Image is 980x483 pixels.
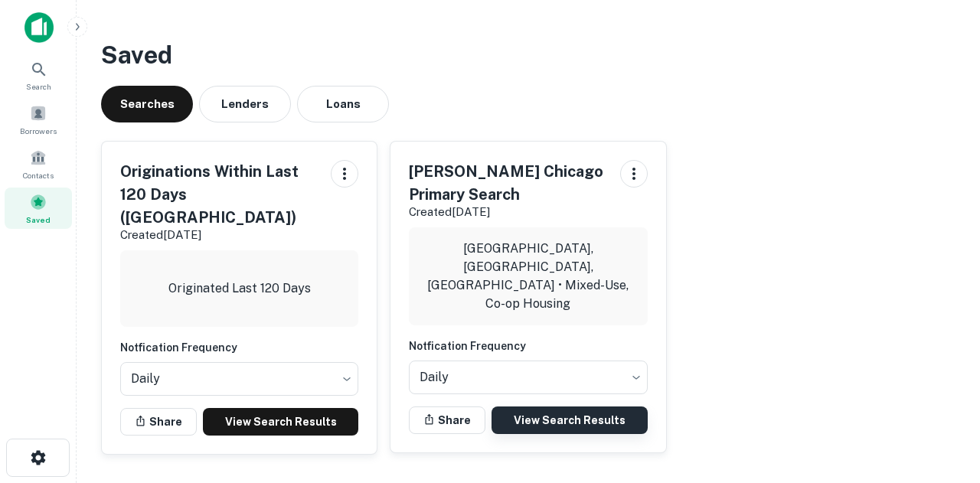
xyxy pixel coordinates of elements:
[199,86,291,122] button: Lenders
[5,143,72,184] a: Contacts
[101,86,193,122] button: Searches
[297,86,389,122] button: Loans
[203,408,358,436] a: View Search Results
[20,125,57,137] span: Borrowers
[409,406,485,434] button: Share
[409,160,607,206] h5: [PERSON_NAME] Chicago Primary Search
[168,279,311,298] p: Originated Last 120 Days
[23,169,54,181] span: Contacts
[120,408,197,436] button: Share
[26,80,51,93] span: Search
[5,188,72,229] a: Saved
[120,339,358,356] h6: Notfication Frequency
[5,99,72,140] a: Borrowers
[492,406,647,434] a: View Search Results
[101,37,955,73] h3: Saved
[409,203,607,221] p: Created [DATE]
[120,226,318,244] p: Created [DATE]
[120,357,358,400] div: Without label
[903,361,980,434] iframe: Chat Widget
[120,160,318,229] h5: Originations Within Last 120 Days ([GEOGRAPHIC_DATA])
[24,12,54,43] img: capitalize-icon.png
[421,240,635,313] p: [GEOGRAPHIC_DATA], [GEOGRAPHIC_DATA], [GEOGRAPHIC_DATA] • Mixed-Use, Co-op Housing
[5,54,72,96] a: Search
[409,356,647,399] div: Without label
[26,214,51,226] span: Saved
[409,338,647,354] h6: Notfication Frequency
